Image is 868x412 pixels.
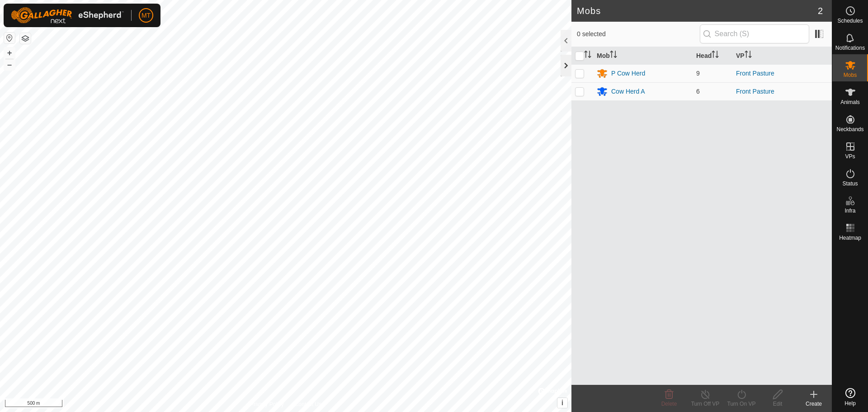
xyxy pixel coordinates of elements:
p-sorticon: Activate to sort [584,52,591,59]
span: 2 [818,4,823,18]
p-sorticon: Activate to sort [610,52,617,59]
th: Mob [593,47,693,65]
img: Gallagher Logo [11,7,124,24]
span: Delete [661,401,677,407]
span: i [561,399,563,407]
span: Status [842,181,858,186]
div: Create [796,400,832,408]
p-sorticon: Activate to sort [712,52,719,59]
a: Front Pasture [736,70,774,77]
span: Help [844,401,856,406]
div: Turn On VP [723,400,759,408]
span: MT [142,11,151,20]
button: Reset Map [4,33,15,43]
th: VP [732,47,832,65]
a: Contact Us [295,400,321,408]
span: Infra [844,208,855,213]
a: Privacy Policy [250,400,284,408]
p-sorticon: Activate to sort [745,52,752,59]
span: 0 selected [577,29,700,39]
span: 6 [696,88,700,95]
th: Head [693,47,732,65]
span: Notifications [835,45,865,51]
a: Help [832,384,868,410]
span: Mobs [844,72,857,78]
h2: Mobs [577,5,818,16]
span: Animals [840,99,860,105]
a: Front Pasture [736,88,774,95]
button: i [557,398,567,408]
span: VPs [845,154,855,159]
span: 9 [696,70,700,77]
input: Search (S) [700,24,809,43]
div: Turn Off VP [687,400,723,408]
button: – [4,59,15,70]
button: + [4,47,15,58]
button: Map Layers [20,33,31,44]
div: Edit [759,400,796,408]
span: Schedules [837,18,863,24]
div: P Cow Herd [611,69,645,78]
span: Heatmap [839,235,861,241]
span: Neckbands [836,127,863,132]
div: Cow Herd A [611,87,645,96]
